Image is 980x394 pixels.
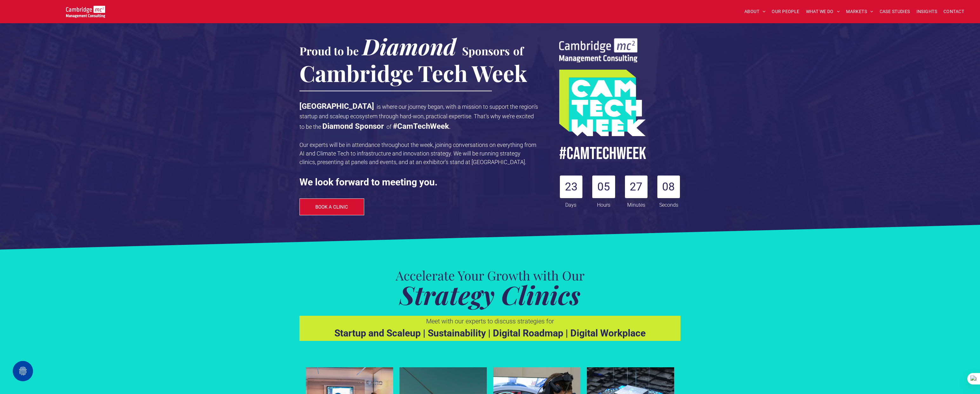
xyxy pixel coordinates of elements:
a: MARKETS [843,7,876,17]
span: Cambridge Tech Week [299,58,527,88]
span: . [449,123,451,130]
strong: #CamTechWeek [393,122,449,131]
strong: Strategy Clinics [399,277,581,311]
div: 08 [657,176,680,198]
span: of [513,43,523,58]
a: INSIGHTS [913,7,940,17]
a: OUR PEOPLE [769,7,802,17]
img: sustainability [559,38,637,62]
span: of [386,123,392,130]
span: Accelerate Your Growth with Our [396,267,585,284]
div: 27 [625,176,648,198]
span: Diamond [362,31,456,61]
span: Sponsors [462,43,510,58]
a: Your Business Transformed | Cambridge Management Consulting [66,7,105,13]
span: BOOK A CLINIC [315,204,348,210]
span: Our experts will be in attendance throughout the week, joining conversations on everything from A... [299,142,536,165]
a: BOOK A CLINIC [299,198,364,215]
span: Meet with our experts to discuss strategies for [426,317,554,325]
div: Minutes [625,198,648,209]
span: #CamTECHWEEK [559,143,646,164]
div: Hours [593,198,615,209]
a: CASE STUDIES [876,7,913,17]
strong: Diamond Sponsor [322,122,384,131]
strong: We look forward to meeting you. [299,176,438,188]
div: 23 [560,176,582,198]
strong: [GEOGRAPHIC_DATA] [299,102,374,111]
div: Seconds [658,198,680,209]
a: ABOUT [741,7,769,17]
span: is where our journey began, with a mission to support the region’s startup and scaleup ecosystem ... [299,103,538,130]
a: CONTACT [940,7,967,17]
span: Proud to be [299,43,359,58]
div: Days [560,198,582,209]
strong: Startup and Scaleup | Sustainability | Digital Roadmap | Digital Workplace [334,328,646,339]
a: WHAT WE DO [803,7,843,17]
img: A turquoise and lime green geometric graphic with the words CAM TECH WEEK in bold white letters s... [559,70,646,136]
img: Go to Homepage [66,6,105,18]
div: 05 [592,176,615,198]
